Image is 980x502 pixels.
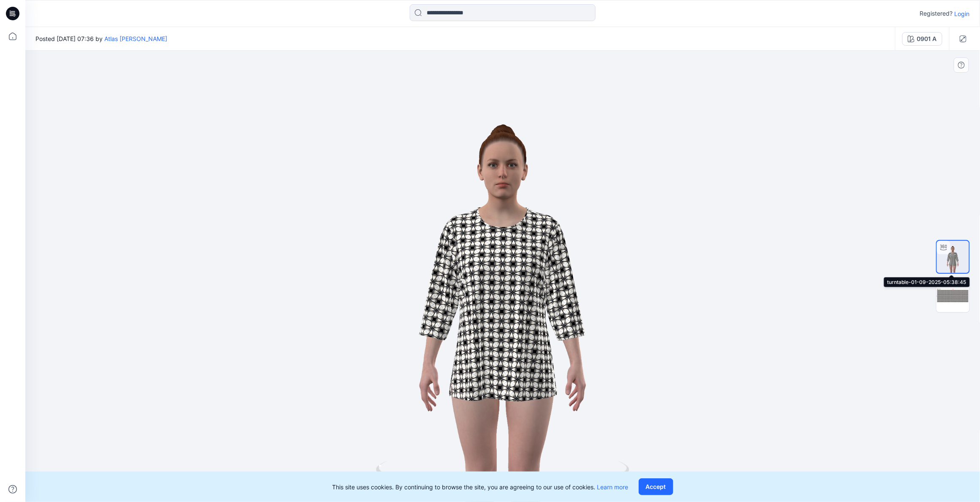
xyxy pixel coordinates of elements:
[917,34,937,44] div: 0901 A
[332,483,629,491] p: This site uses cookies. By continuing to browse the site, you are agreeing to our use of cookies.
[104,35,167,42] a: Atlas [PERSON_NAME]
[35,34,167,43] span: Posted [DATE] 07:36 by
[639,478,673,495] button: Accept
[920,8,953,19] p: Registered?
[955,9,970,18] p: Login
[936,279,969,312] img: I 1459 IP GEO OPTION A
[597,483,629,491] a: Learn more
[937,241,969,273] img: turntable-01-09-2025-05:38:45
[902,32,942,46] button: 0901 A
